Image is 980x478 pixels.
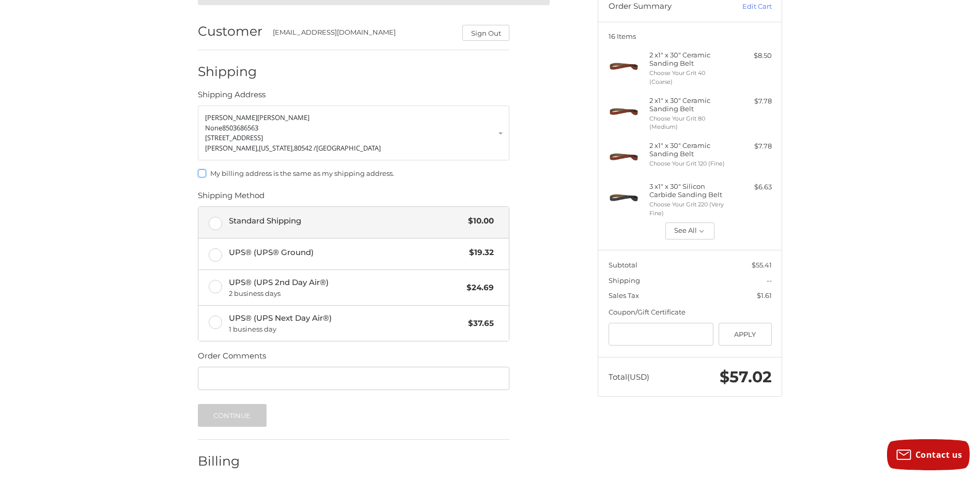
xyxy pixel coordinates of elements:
[649,69,728,86] li: Choose Your Grit 40 (Coarse)
[229,215,463,227] span: Standard Shipping
[649,114,728,131] li: Choose Your Grit 80 (Medium)
[294,143,316,153] span: 80542 /
[463,318,494,330] span: $37.65
[222,123,258,132] span: 8503686563
[649,159,728,168] li: Choose Your Grit 120 (Fine)
[259,143,294,153] span: [US_STATE],
[462,25,509,41] button: Sign Out
[198,23,262,39] h2: Customer
[731,182,772,192] div: $6.63
[720,2,772,12] a: Edit Cart
[205,113,257,122] span: [PERSON_NAME]
[731,141,772,152] div: $7.78
[649,96,728,113] h4: 2 x 1" x 30" Ceramic Sanding Belt
[731,96,772,107] div: $7.78
[198,404,267,427] button: Continue
[665,222,714,240] button: See All
[198,453,258,469] h2: Billing
[198,64,258,80] h2: Shipping
[198,350,266,367] legend: Order Comments
[229,324,463,335] span: 1 business day
[609,276,640,285] span: Shipping
[609,291,639,300] span: Sales Tax
[229,277,462,298] span: UPS® (UPS 2nd Day Air®)
[609,2,720,12] h3: Order Summary
[609,307,772,318] div: Coupon/Gift Certificate
[609,372,649,382] span: Total (USD)
[198,190,265,206] legend: Shipping Method
[205,123,222,132] span: None
[767,276,772,285] span: --
[273,27,453,41] div: [EMAIL_ADDRESS][DOMAIN_NAME]
[915,449,962,460] span: Contact us
[229,289,462,299] span: 2 business days
[316,143,381,153] span: [GEOGRAPHIC_DATA]
[461,282,494,294] span: $24.69
[229,247,464,259] span: UPS® (UPS® Ground)
[649,182,728,199] h4: 3 x 1" x 30" Silicon Carbide Sanding Belt
[757,291,772,300] span: $1.61
[649,200,728,217] li: Choose Your Grit 220 (Very Fine)
[720,367,772,386] span: $57.02
[463,215,494,227] span: $10.00
[609,261,637,269] span: Subtotal
[205,133,263,142] span: [STREET_ADDRESS]
[198,169,509,177] label: My billing address is the same as my shipping address.
[205,143,259,153] span: [PERSON_NAME],
[752,261,772,269] span: $55.41
[464,247,494,259] span: $19.32
[719,323,772,346] button: Apply
[731,51,772,61] div: $8.50
[609,32,772,40] h3: 16 Items
[257,113,309,122] span: [PERSON_NAME]
[649,141,728,158] h4: 2 x 1" x 30" Ceramic Sanding Belt
[649,51,728,68] h4: 2 x 1" x 30" Ceramic Sanding Belt
[198,89,266,106] legend: Shipping Address
[609,323,714,346] input: Gift Certificate or Coupon Code
[198,106,509,160] a: Enter or select a different address
[229,312,463,334] span: UPS® (UPS Next Day Air®)
[887,439,970,470] button: Contact us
